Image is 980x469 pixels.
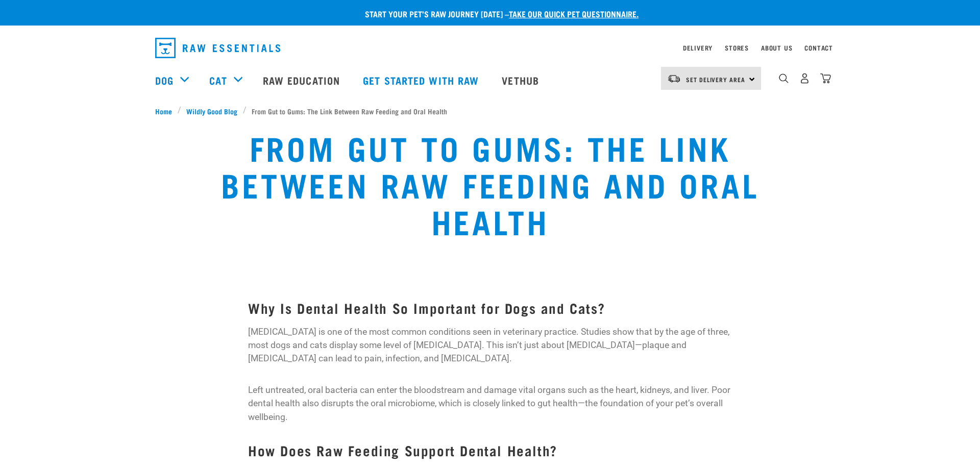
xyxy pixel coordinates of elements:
nav: dropdown navigation [147,34,833,62]
nav: breadcrumbs [155,106,825,116]
h1: From Gut to Gums: The Link Between Raw Feeding and Oral Health [182,129,798,239]
a: Get started with Raw [353,60,492,101]
a: Raw Education [253,60,353,101]
img: user.png [799,73,810,84]
a: Cat [209,72,227,88]
img: home-icon@2x.png [820,73,831,84]
img: van-moving.png [667,74,681,83]
img: home-icon-1@2x.png [779,73,789,83]
a: About Us [761,46,792,50]
a: Home [155,106,178,116]
span: Set Delivery Area [686,78,745,81]
h3: How Does Raw Feeding Support Dental Health? [248,442,732,458]
a: Stores [725,46,749,50]
a: take our quick pet questionnaire. [509,11,639,16]
a: Contact [804,46,833,50]
a: Wildly Good Blog [181,106,243,116]
p: [MEDICAL_DATA] is one of the most common conditions seen in veterinary practice. Studies show tha... [248,325,732,365]
a: Delivery [683,46,713,50]
a: Vethub [492,60,552,101]
h3: Why Is Dental Health So Important for Dogs and Cats? [248,300,732,316]
img: Raw Essentials Logo [155,38,280,58]
p: Left untreated, oral bacteria can enter the bloodstream and damage vital organs such as the heart... [248,383,732,424]
span: Wildly Good Blog [186,106,237,116]
a: Dog [155,72,174,88]
span: Home [155,106,172,116]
